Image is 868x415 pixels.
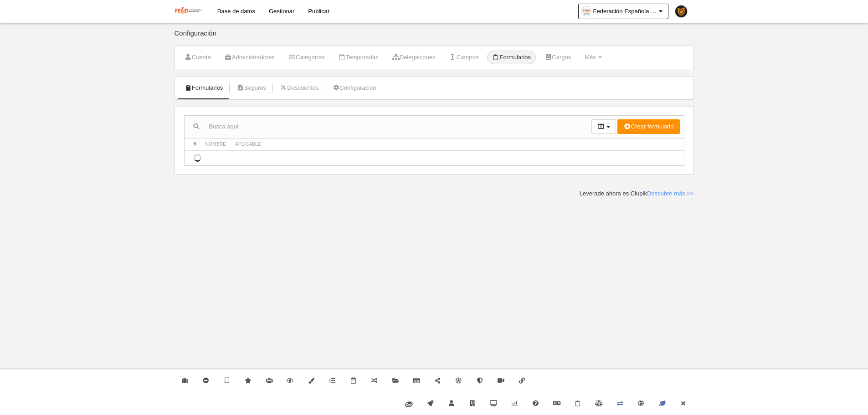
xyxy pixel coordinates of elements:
[444,51,484,64] a: Campos
[283,51,330,64] a: Categorías
[275,81,324,95] a: Descuentos
[580,51,607,64] a: Más
[580,190,694,198] div: Leverade ahora es Clupik
[675,5,687,17] img: PaK018JKw3ps.30x30.jpg
[539,51,576,64] a: Cargos
[205,142,226,147] span: Nombre
[185,120,591,133] input: Busca aquí
[585,54,596,61] span: Más
[180,81,228,95] a: Formularios
[387,51,441,64] a: Delegaciones
[175,5,203,16] img: Federación Española de Baile Deportivo
[647,190,694,197] a: Descubre más >>
[405,401,413,407] img: fiware.svg
[582,7,591,16] img: OatNQHFxSctg.30x30.jpg
[220,51,280,64] a: Administradores
[231,81,271,95] a: Seguros
[175,30,694,46] div: Configuración
[180,51,216,64] a: Cuenta
[235,142,261,147] span: Aplicable
[487,51,536,64] a: Formularios
[327,81,381,95] a: Configuración
[593,7,657,16] span: Federación Española [PERSON_NAME] Deportivo
[578,4,668,19] a: Federación Española [PERSON_NAME] Deportivo
[334,51,384,64] a: Temporadas
[617,119,679,134] button: Crear formulario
